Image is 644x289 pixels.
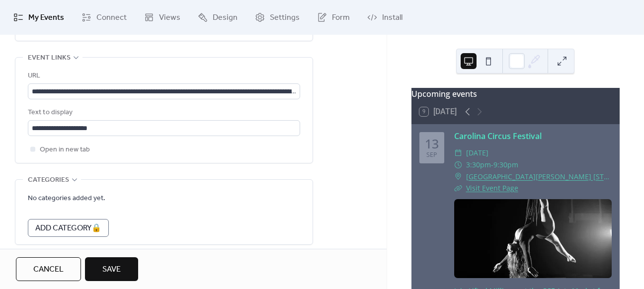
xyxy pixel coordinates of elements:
[33,264,64,276] span: Cancel
[411,88,620,100] div: Upcoming events
[454,182,462,194] div: ​
[493,159,518,171] span: 9:30pm
[454,171,462,183] div: ​
[270,12,300,24] span: Settings
[28,193,105,205] span: No categories added yet.
[491,159,493,171] span: -
[466,171,612,183] a: [GEOGRAPHIC_DATA][PERSON_NAME] [STREET_ADDRESS]
[28,174,69,186] span: Categories
[466,159,491,171] span: 3:30pm
[85,257,138,281] button: Save
[454,159,462,171] div: ​
[28,107,298,119] div: Text to display
[28,52,71,64] span: Event links
[40,144,90,156] span: Open in new tab
[28,70,298,82] div: URL
[28,12,64,24] span: My Events
[426,152,437,158] div: Sep
[190,4,245,31] a: Design
[102,264,121,276] span: Save
[454,131,542,142] a: Carolina Circus Festival
[213,12,238,24] span: Design
[360,4,410,31] a: Install
[382,12,402,24] span: Install
[425,138,439,150] div: 13
[137,4,188,31] a: Views
[454,147,462,159] div: ​
[6,4,72,31] a: My Events
[310,4,357,31] a: Form
[466,147,488,159] span: [DATE]
[159,12,180,24] span: Views
[96,12,127,24] span: Connect
[74,4,134,31] a: Connect
[16,257,81,281] button: Cancel
[466,183,518,193] a: Visit Event Page
[247,4,307,31] a: Settings
[332,12,350,24] span: Form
